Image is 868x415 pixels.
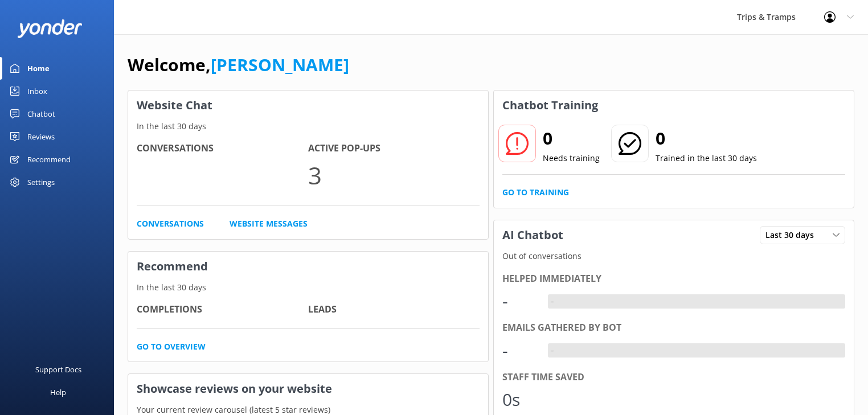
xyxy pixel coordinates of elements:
[137,302,308,317] h4: Completions
[27,125,55,148] div: Reviews
[656,152,757,165] p: Trained in the last 30 days
[128,91,488,120] h3: Website Chat
[502,337,537,364] div: -
[128,51,349,79] h1: Welcome,
[27,148,71,171] div: Recommend
[128,281,488,294] p: In the last 30 days
[502,272,845,286] div: Helped immediately
[35,358,81,381] div: Support Docs
[308,156,480,194] p: 3
[27,102,55,125] div: Chatbot
[543,152,600,165] p: Needs training
[308,141,480,156] h4: Active Pop-ups
[502,287,537,315] div: -
[656,125,757,152] h2: 0
[50,381,66,404] div: Help
[494,220,572,250] h3: AI Chatbot
[211,53,349,76] a: [PERSON_NAME]
[543,125,600,152] h2: 0
[502,186,569,199] a: Go to Training
[137,340,206,353] a: Go to overview
[137,141,308,156] h4: Conversations
[548,343,556,358] div: -
[27,80,47,102] div: Inbox
[128,374,488,404] h3: Showcase reviews on your website
[502,370,845,385] div: Staff time saved
[494,91,607,120] h3: Chatbot Training
[494,250,854,262] p: Out of conversations
[128,252,488,281] h3: Recommend
[27,171,55,194] div: Settings
[502,321,845,335] div: Emails gathered by bot
[27,57,50,80] div: Home
[502,386,537,413] div: 0s
[308,302,480,317] h4: Leads
[17,19,83,38] img: yonder-white-logo.png
[128,120,488,133] p: In the last 30 days
[765,229,821,241] span: Last 30 days
[230,217,308,230] a: Website Messages
[548,294,556,309] div: -
[137,217,204,230] a: Conversations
